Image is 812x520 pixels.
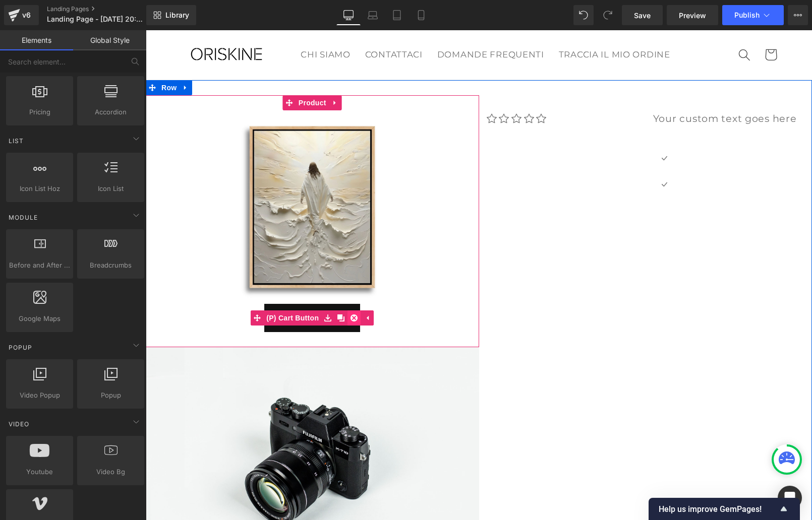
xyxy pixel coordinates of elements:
[202,280,215,295] a: Delete Module
[30,15,131,35] img: ORISKINE
[80,260,141,271] span: Breadcrumbs
[507,80,659,96] p: Your custom text goes here
[165,11,189,20] span: Library
[722,5,784,25] button: Publish
[573,5,594,25] button: Undo
[73,30,146,50] a: Global Style
[146,5,196,25] a: New Library
[598,5,618,25] button: Redo
[284,12,405,37] a: DOMANDE FREQUENTI
[659,504,778,514] span: Help us improve GemPages!
[292,19,398,30] span: DOMANDE FREQUENTI
[8,419,30,429] span: Video
[189,280,202,295] a: Clone Module
[80,183,141,194] span: Icon List
[409,5,433,25] a: Mobile
[148,12,212,37] a: CHI SIAMO
[176,280,189,295] a: Save module
[4,5,39,25] a: v6
[734,11,760,19] span: Publish
[413,19,525,30] span: TRACCIA IL MIO ORDINE
[33,50,46,65] a: Expand / Collapse
[183,65,196,80] a: Expand / Collapse
[336,5,361,25] a: Desktop
[405,12,532,37] a: TRACCIA IL MIO ORDINE
[26,10,136,39] a: ORISKINE
[9,313,70,324] span: Google Maps
[9,183,70,194] span: Icon List Hoz
[219,19,277,30] span: CONTATTACI
[667,5,718,25] a: Preview
[659,503,790,515] button: Show survey - Help us improve GemPages!
[215,280,228,295] a: Expand / Collapse
[9,107,70,117] span: Pricing
[47,5,163,13] a: Landing Pages
[70,80,263,274] img: Jésus marchant sur l'eau I - Toile
[150,65,183,80] span: Product
[9,390,70,401] span: Video Popup
[385,5,409,25] a: Tablet
[634,10,651,21] span: Save
[80,467,141,477] span: Video Bg
[679,10,706,21] span: Preview
[788,5,808,25] button: More
[13,50,33,65] span: Row
[80,390,141,401] span: Popup
[9,467,70,477] span: Youtube
[47,15,144,23] span: Landing Page - [DATE] 20:44:53
[778,486,802,510] div: Open Intercom Messenger
[155,19,204,30] span: CHI SIAMO
[585,11,612,38] summary: Suchen
[8,136,25,146] span: List
[212,12,284,37] a: CONTATTACI
[118,280,176,295] span: (P) Cart Button
[361,5,385,25] a: Laptop
[8,213,39,222] span: Module
[20,9,33,22] div: v6
[119,274,214,302] button: Add To Cart
[8,343,33,352] span: Popup
[80,107,141,117] span: Accordion
[9,260,70,271] span: Before and After Images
